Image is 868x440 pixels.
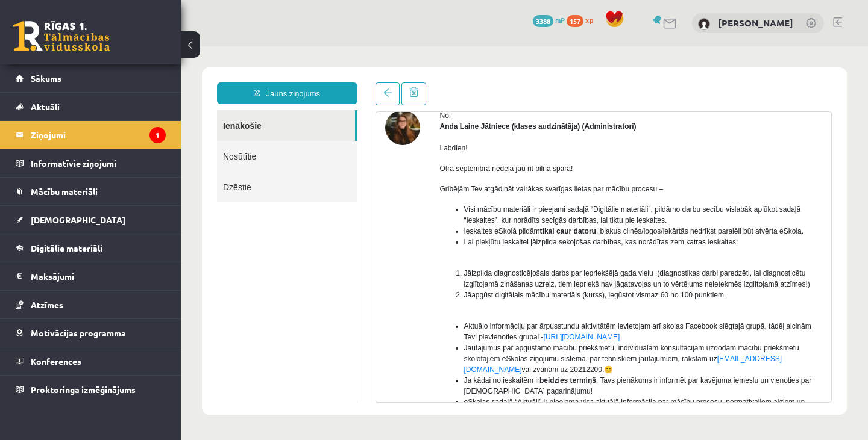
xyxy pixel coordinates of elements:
[16,291,166,318] a: Atzīmes
[16,121,166,149] a: Ziņojumi1
[283,330,631,349] span: Ja kādai no ieskaitēm ir , Tavs pienākums ir informēt par kavējuma iemeslu un vienoties par [DEMO...
[533,15,553,27] span: 3388
[16,206,166,234] a: [DEMOGRAPHIC_DATA]
[16,262,166,290] a: Maksājumi
[283,297,618,327] span: Jautājumus par apgūstamo mācību priekšmetu, individuālām konsultācijām uzdodam mācību priekšmetu ...
[283,181,623,189] span: Ieskaites eSkolā pildām , blakus cilnēs/logos/iekārtās nedrīkst paralēli būt atvērta eSkola.
[16,234,166,262] a: Digitālie materiāli
[31,356,81,367] span: Konferences
[36,36,177,58] a: Jauns ziņojums
[567,15,599,25] a: 157 xp
[259,138,483,147] span: Gribējām Tev atgādināt vairākas svarīgas lietas par mācību procesu –
[533,15,565,25] a: 3388 mP
[359,181,415,189] b: tikai caur datoru
[283,244,546,253] span: Jāapgūst digitālais mācību materiāls (kurss), iegūstot vismaz 60 no 100 punktiem.
[31,243,102,253] span: Digitālie materiāli
[149,127,166,143] i: 1
[31,186,98,197] span: Mācību materiāli
[31,121,166,149] legend: Ziņojumi
[36,64,174,95] a: Ienākošie
[259,118,392,126] span: Otrā septembra nedēļa jau rit pilnā sparā!
[31,262,166,290] legend: Maksājumi
[283,159,620,178] span: Visi mācību materiāli ir pieejami sadaļā “Digitālie materiāli”, pildāmo darbu secību vislabāk apl...
[698,18,710,30] img: Nikoletta Nikolajenko
[283,276,631,295] span: Aktuālo informāciju par ārpusstundu aktivitātēm ievietojam arī skolas Facebook slēgtajā grupā, tā...
[16,93,166,120] a: Aktuāli
[16,149,166,177] a: Informatīvie ziņojumi
[283,352,624,371] span: eSkolas sadaļā “Aktuāli” ir pieejama visa aktuālā informācija par mācību procesu, normatīvajiem a...
[283,191,558,200] span: Lai piekļūtu ieskaitei jāizpilda sekojošas darbības, kas norādītas zem katras ieskaites:
[16,376,166,403] a: Proktoringa izmēģinājums
[31,73,61,84] span: Sākums
[16,319,166,347] a: Motivācijas programma
[31,214,125,225] span: [DEMOGRAPHIC_DATA]
[204,64,239,99] img: Anda Laine Jātniece (klases audzinātāja)
[423,319,432,327] span: 😊
[13,21,110,51] a: Rīgas 1. Tālmācības vidusskola
[259,64,642,75] div: No:
[259,76,456,84] strong: Anda Laine Jātniece (klases audzinātāja) (Administratori)
[363,287,439,295] a: [URL][DOMAIN_NAME]
[718,17,793,29] a: [PERSON_NAME]
[31,299,63,310] span: Atzīmes
[16,178,166,205] a: Mācību materiāli
[259,98,287,106] span: Labdien!
[567,15,583,27] span: 157
[16,64,166,92] a: Sākums
[36,125,176,156] a: Dzēstie
[31,149,166,177] legend: Informatīvie ziņojumi
[585,15,593,25] span: xp
[31,327,126,338] span: Motivācijas programma
[555,15,565,25] span: mP
[31,384,136,395] span: Proktoringa izmēģinājums
[36,95,176,125] a: Nosūtītie
[31,101,60,112] span: Aktuāli
[16,347,166,375] a: Konferences
[359,330,415,338] b: beidzies termiņš
[283,223,629,242] span: Jāizpilda diagnosticējošais darbs par iepriekšējā gada vielu (diagnostikas darbi paredzēti, lai d...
